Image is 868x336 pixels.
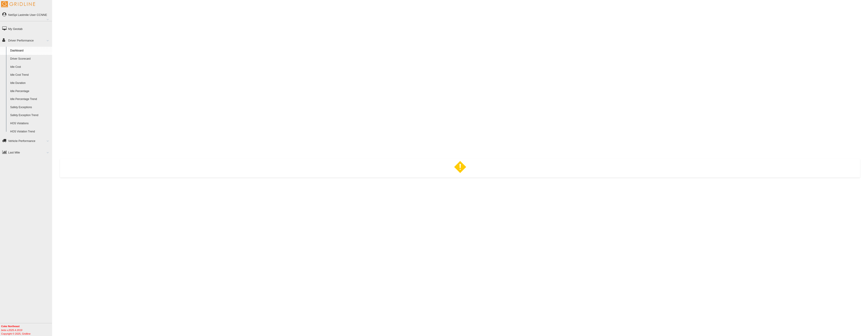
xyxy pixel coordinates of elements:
[1,1,35,7] img: Gridline
[1,325,19,328] b: Coke Northeast
[8,71,52,79] a: Idle Cost Trend
[8,87,52,95] a: Idle Percentage
[8,55,52,63] a: Driver Scorecard
[8,79,52,87] a: Idle Duration
[8,111,52,119] a: Safety Exception Trend
[8,103,52,112] a: Safety Exceptions
[1,324,52,336] div: Copyright © 2025, Gridline
[8,119,52,128] a: HOS Violations
[8,128,52,136] a: HOS Violation Trend
[8,63,52,71] a: Idle Cost
[8,95,52,103] a: Idle Percentage Trend
[1,329,22,331] i: beta v.2025.4.2019
[8,47,52,55] a: Dashboard
[55,6,865,330] div: error-box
